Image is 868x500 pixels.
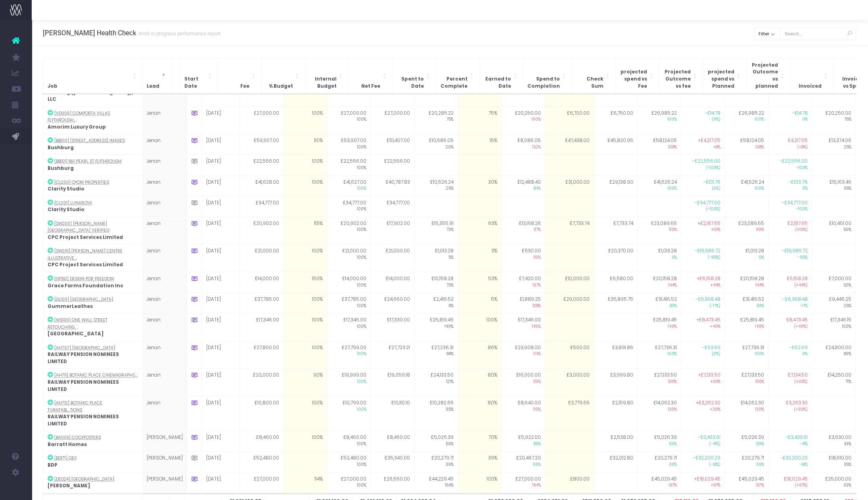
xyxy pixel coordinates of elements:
td: Jenan [142,396,187,431]
img: images/default_profile_image.png [10,484,22,496]
span: Internal Budget [309,76,337,90]
td: £12,488.40 [501,175,545,196]
td: £1,889.25 [501,293,545,313]
td: £2,159.80 [594,396,637,431]
td: [PERSON_NAME] [142,452,187,472]
td: £7,733.74 [545,217,594,244]
span: 0% [772,186,808,192]
th: projected spend vs Planned: Activate to sort: Activate to sort: Activate to sort: Activate to sor... [703,58,746,94]
span: Percent Complete [440,76,468,90]
span: % Budget [269,83,293,90]
td: 39% [458,452,501,472]
td: : [43,175,142,196]
td: : [43,106,142,134]
h3: [PERSON_NAME] Health Check [43,29,220,37]
strong: Bushburg [48,165,74,171]
strong: 67 Irving ([GEOGRAPHIC_DATA]), LLC [48,89,133,103]
td: £58,124.05 [637,134,681,155]
td: £16,000.00 [501,369,545,396]
td: Jenan [142,244,187,272]
td: [DATE] [202,396,240,431]
td: £24,800.00 [812,341,855,369]
td: £25,000.00 [812,472,855,493]
td: £35,895.75 [594,293,637,313]
span: 36% [816,186,851,192]
span: 100% [331,117,366,123]
td: [DATE] [202,272,240,293]
td: £27,800.00 [240,341,283,369]
td: £10,799.00 [327,396,370,431]
td: £23,089.65 [724,217,768,244]
td: : [43,244,142,272]
td: 100% [283,175,327,196]
th: projected spend vs Fee: Activate to sort: Activate to sort: Activate to sort: Activate to sort: A... [615,58,659,94]
td: [DATE] [202,452,240,472]
th: Percent Complete: Activate to sort: Activate to sort: Activate to sort: Activate to sort: Activat... [436,58,479,94]
td: 86% [458,341,501,369]
td: 53% [458,272,501,293]
span: +£4,217.05 [698,137,720,144]
small: Work in progress performance report [136,29,220,37]
td: £34,777.00 [327,196,370,217]
td: £17,330.00 [370,313,414,341]
td: Jenan [142,196,187,217]
td: £41,628.00 [240,175,283,196]
span: 100% [729,186,764,192]
span: 100% [729,117,764,123]
td: £15,163.46 [812,175,855,196]
span: 75% [816,117,851,123]
td: [DATE] [202,244,240,272]
td: £52,480.00 [327,452,370,472]
td: Jenan [142,134,187,155]
td: £26,550.00 [370,472,414,493]
td: £17,346.15 [812,313,855,341]
td: 150% [283,272,327,293]
th: Internal Budget: Activate to sort: Activate to sort: Activate to sort: Activate to sort: Activate... [305,58,349,94]
td: £20,902.00 [327,217,370,244]
td: 115% [283,217,327,244]
td: [DATE] [202,369,240,396]
td: 80% [458,396,501,431]
td: £24,660.00 [370,293,414,313]
td: £5,026.39 [414,431,458,452]
td: £3,999.80 [594,369,637,396]
td: £17,902.00 [370,217,414,244]
td: £20,158.28 [724,272,768,293]
td: £29,000.00 [545,293,594,313]
td: £41,627.00 [327,175,370,196]
input: Search... [780,28,856,40]
td: £27,236.31 [414,341,458,369]
td: [DATE] [202,293,240,313]
td: [PERSON_NAME] [142,431,187,452]
td: £31,000.00 [545,175,594,196]
td: £6,580.00 [594,272,637,293]
td: £17,346.00 [240,313,283,341]
td: £19,059.18 [370,369,414,396]
th: % Budget: Activate to sort: Activate to sort: Activate to sort: Activate to sort: Activate to sor... [261,58,305,94]
td: 90% [283,369,327,396]
td: 100% [458,472,501,493]
abbr: [CL200] Oyom Properties [54,179,109,185]
span: 25% [816,144,851,150]
span: 0% [772,117,808,123]
td: £500.00 [545,341,594,369]
td: £6,750.00 [594,106,637,134]
td: £20,285.22 [414,106,458,134]
td: 80% [458,369,501,396]
td: £15,355.91 [414,217,458,244]
td: £22,556.00 [327,155,370,175]
td: Jenan [142,106,187,134]
span: (+8%) [772,144,808,150]
td: £27,133.50 [724,369,768,396]
td: 100% [283,431,327,452]
td: £18,610.00 [812,452,855,472]
td: : [43,134,142,155]
span: -£14.78 [792,110,808,117]
td: £51,407.00 [370,134,414,155]
td: 114% [283,472,327,493]
td: 100% [283,155,327,175]
td: : [43,155,142,175]
span: -£34,777.00 [695,200,720,207]
td: Jenan [142,313,187,341]
td: £10,000.00 [545,272,594,293]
